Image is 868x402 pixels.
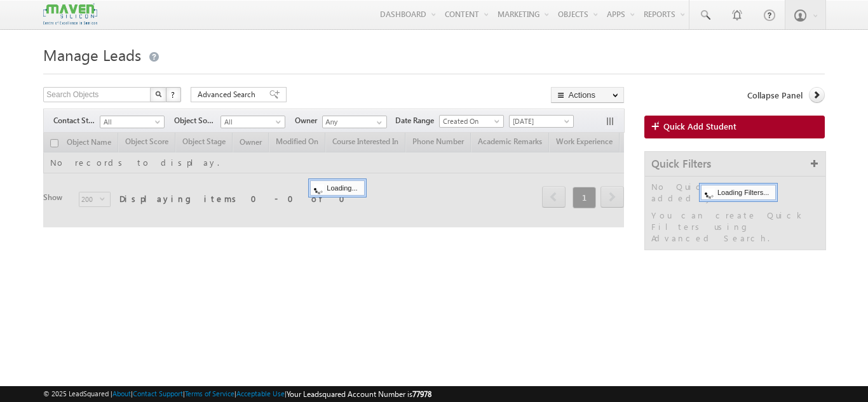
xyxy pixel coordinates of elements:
[43,44,141,65] span: Manage Leads
[198,89,259,100] span: Advanced Search
[185,389,234,398] a: Terms of Service
[310,180,364,196] div: Loading...
[133,389,183,398] a: Contact Support
[551,87,624,103] button: Actions
[112,389,131,398] a: About
[100,116,165,128] a: All
[395,115,439,126] span: Date Range
[439,115,504,128] a: Created On
[43,388,431,400] span: © 2025 LeadSquared | | | | |
[747,90,803,101] span: Collapse Panel
[509,115,574,128] a: [DATE]
[53,115,100,126] span: Contact Stage
[174,115,220,126] span: Object Source
[701,185,776,200] div: Loading Filters...
[236,389,285,398] a: Acceptable Use
[663,121,736,132] span: Quick Add Student
[287,389,431,399] span: Your Leadsquared Account Number is
[221,116,281,128] span: All
[644,116,825,138] a: Quick Add Student
[440,116,500,127] span: Created On
[295,115,322,126] span: Owner
[155,91,161,97] img: Search
[322,116,387,128] input: Type to Search
[370,116,386,129] a: Show All Items
[43,3,97,25] img: Custom Logo
[412,389,431,399] span: 77978
[100,116,161,128] span: All
[171,89,177,100] span: ?
[220,116,285,128] a: All
[510,116,570,127] span: [DATE]
[166,87,181,102] button: ?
